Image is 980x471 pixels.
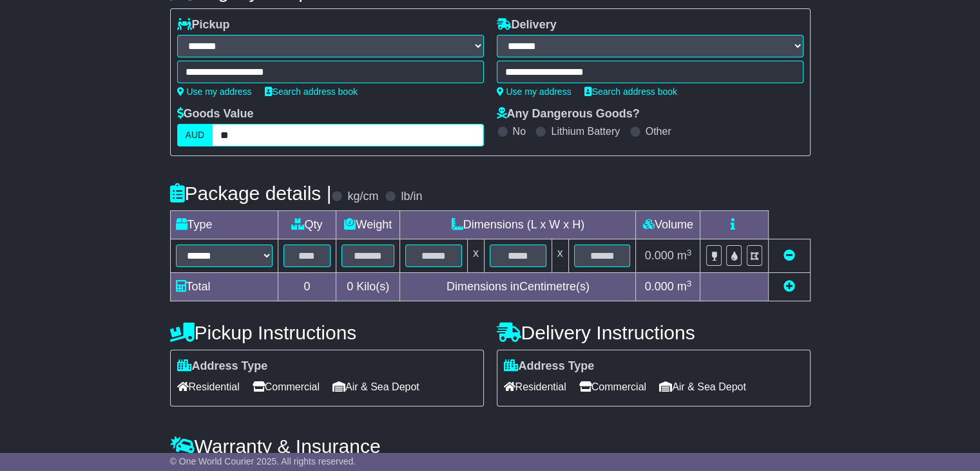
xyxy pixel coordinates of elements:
td: Dimensions in Centimetre(s) [400,273,636,301]
a: Add new item [783,280,795,293]
span: Air & Sea Depot [659,377,746,397]
h4: Package details | [170,183,332,204]
a: Use my address [177,86,252,97]
label: Address Type [504,359,595,374]
span: m [677,280,692,293]
span: 0.000 [645,280,674,293]
span: Commercial [579,377,646,397]
label: Delivery [497,18,557,32]
label: Address Type [177,359,268,374]
td: Total [170,273,278,301]
a: Use my address [497,86,572,97]
label: kg/cm [347,190,378,204]
label: lb/in [401,190,422,204]
span: 0 [347,280,353,293]
span: Residential [504,377,566,397]
h4: Warranty & Insurance [170,436,811,457]
span: 0.000 [645,249,674,262]
label: Any Dangerous Goods? [497,107,640,121]
a: Remove this item [783,249,795,262]
td: Qty [278,211,336,239]
td: Kilo(s) [336,273,400,301]
span: Commercial [253,377,320,397]
span: Residential [177,377,240,397]
label: Goods Value [177,107,254,121]
span: Air & Sea Depot [332,377,419,397]
span: © One World Courier 2025. All rights reserved. [170,456,356,466]
a: Search address book [584,86,677,97]
td: Volume [636,211,700,239]
label: Lithium Battery [551,125,620,137]
a: Search address book [265,86,358,97]
td: x [552,239,568,273]
sup: 3 [687,248,692,257]
span: m [677,249,692,262]
td: x [467,239,484,273]
label: AUD [177,124,213,146]
label: Pickup [177,18,230,32]
td: Type [170,211,278,239]
sup: 3 [687,279,692,288]
h4: Pickup Instructions [170,322,484,343]
td: 0 [278,273,336,301]
td: Dimensions (L x W x H) [400,211,636,239]
label: No [513,125,526,137]
label: Other [646,125,671,137]
td: Weight [336,211,400,239]
h4: Delivery Instructions [497,322,811,343]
